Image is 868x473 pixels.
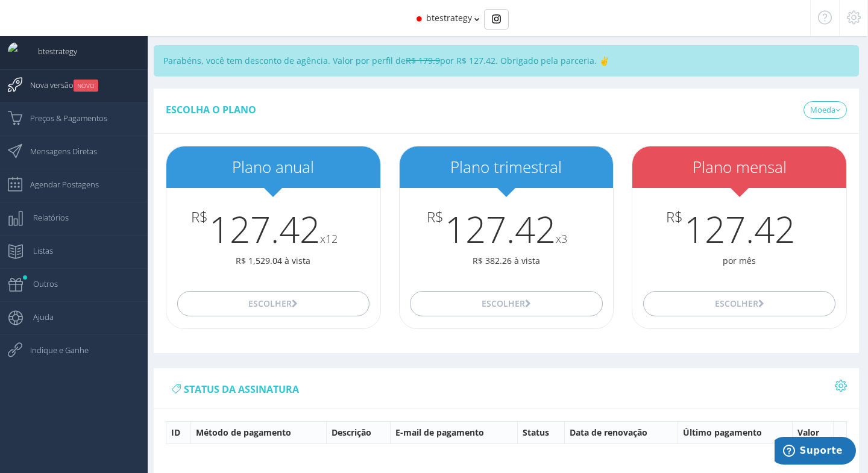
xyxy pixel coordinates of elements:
span: btestrategy [426,12,472,23]
p: R$ 1,529.04 à vista [166,255,380,267]
small: x3 [556,231,567,246]
iframe: Abre um widget para que você possa encontrar mais informações [775,437,856,467]
span: Preços & Pagamentos [18,103,107,133]
th: Último pagamento [678,421,792,443]
span: Mensagens Diretas [18,136,97,166]
button: Escolher [410,291,602,316]
p: por mês [632,255,846,267]
th: E-mail de pagamento [391,421,518,443]
a: Moeda [804,101,847,119]
small: NOVO [74,80,98,92]
span: btestrategy [26,36,77,66]
span: Relatórios [21,202,69,233]
button: Escolher [177,291,370,316]
span: R$ [427,209,444,225]
span: Indique e Ganhe [18,335,89,365]
h2: Plano trimestral [400,158,614,176]
h2: Plano mensal [632,158,846,176]
th: Data de renovação [565,421,678,443]
img: User Image [8,42,26,60]
th: Status [518,421,565,443]
h3: 127.42 [632,209,846,249]
span: Ajuda [21,302,54,332]
th: Método de pagamento [191,421,327,443]
h3: 127.42 [166,209,380,249]
div: Basic example [484,9,509,30]
img: Instagram_simple_icon.svg [492,14,501,23]
th: ID [166,421,191,443]
th: Valor [793,421,834,443]
h3: 127.42 [400,209,614,249]
small: x12 [320,231,338,246]
strike: R$ 179.9 [406,55,440,66]
span: Outros [21,269,58,299]
span: Listas [21,236,53,266]
p: R$ 382.26 à vista [400,255,614,267]
span: R$ [191,209,208,225]
span: Escolha o plano [166,103,256,116]
div: Parabéns, você tem desconto de agência. Valor por perfil de por R$ 127.42. Obrigado pela parceria... [154,45,859,77]
th: Descrição [326,421,391,443]
h2: Plano anual [166,158,380,176]
button: Escolher [643,291,835,316]
span: R$ [666,209,683,225]
span: Nova versão [18,70,98,100]
span: Agendar Postagens [18,169,99,199]
span: status da assinatura [184,383,299,396]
